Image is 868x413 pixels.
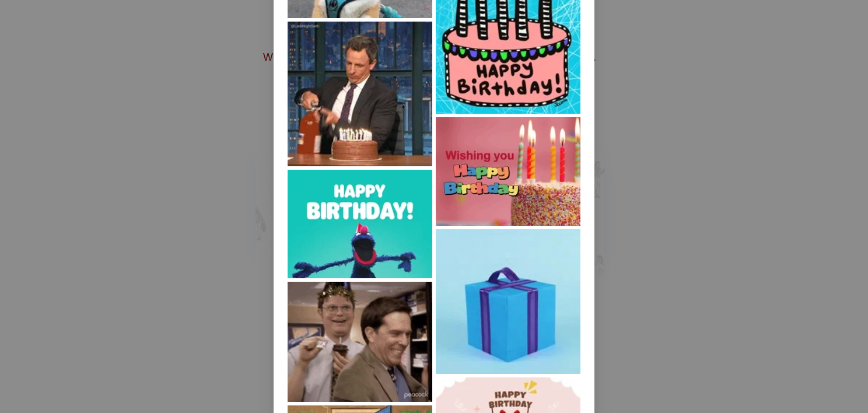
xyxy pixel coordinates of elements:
[436,229,580,374] img: Happy Birthday Love GIF by Slanted Studios
[288,22,432,166] img: Happy Birthday GIF by Late Night with Seth Meyers
[436,117,580,226] img: Happy Birthday GIF by Sealed With A GIF
[288,170,432,278] img: Happy Birthday GIF by Sesame Street
[288,282,432,402] img: Happy Birthday Party GIF by The Office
